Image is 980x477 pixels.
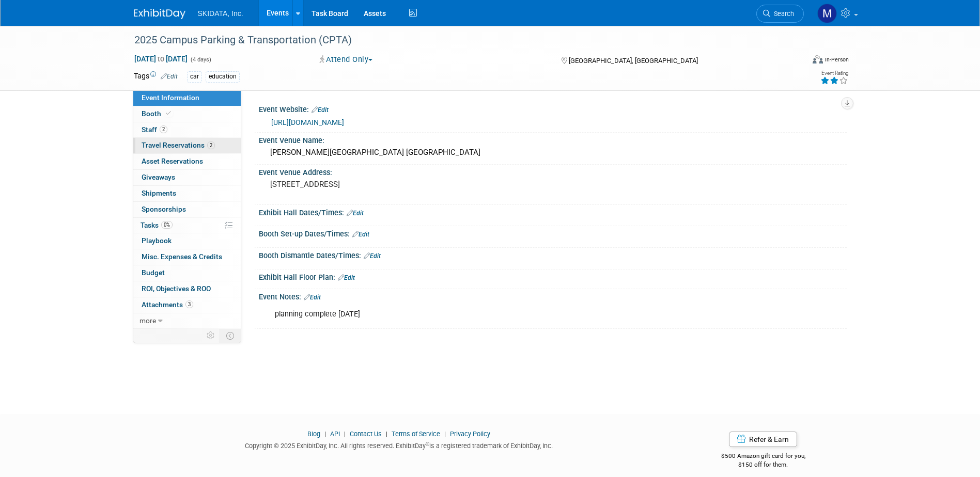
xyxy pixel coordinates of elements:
[133,186,241,201] a: Shipments
[142,93,199,102] span: Event Information
[133,138,241,153] a: Travel Reservations2
[142,125,167,134] span: Staff
[142,205,186,213] span: Sponsorships
[743,54,849,69] div: Event Format
[133,265,241,281] a: Budget
[133,170,241,185] a: Giveaways
[142,109,173,118] span: Booth
[350,430,382,438] a: Contact Us
[190,56,211,63] span: (4 days)
[133,233,241,249] a: Playbook
[142,284,211,293] span: ROI, Objectives & ROO
[185,300,193,308] span: 3
[307,430,320,438] a: Blog
[270,180,492,189] pre: [STREET_ADDRESS]
[161,221,173,229] span: 0%
[271,118,344,126] a: [URL][DOMAIN_NAME]
[267,145,839,161] div: [PERSON_NAME][GEOGRAPHIC_DATA] [GEOGRAPHIC_DATA]
[142,252,222,261] span: Misc. Expenses & Credits
[426,441,429,447] sup: ®
[133,218,241,233] a: Tasks0%
[820,71,848,76] div: Event Rating
[259,205,847,218] div: Exhibit Hall Dates/Times:
[347,210,364,217] a: Edit
[259,289,847,303] div: Event Notes:
[142,141,215,149] span: Travel Reservations
[133,202,241,217] a: Sponsorships
[220,329,241,342] td: Toggle Event Tabs
[364,252,381,260] a: Edit
[338,274,355,281] a: Edit
[729,432,797,447] a: Refer & Earn
[259,133,847,146] div: Event Venue Name:
[156,55,166,63] span: to
[133,281,241,297] a: ROI, Objectives & ROO
[133,106,241,122] a: Booth
[134,9,185,19] img: ExhibitDay
[206,71,240,82] div: education
[680,445,847,469] div: $500 Amazon gift card for you,
[141,221,173,229] span: Tasks
[392,430,440,438] a: Terms of Service
[142,173,175,181] span: Giveaways
[133,249,241,265] a: Misc. Expenses & Credits
[304,294,321,301] a: Edit
[770,10,794,18] span: Search
[133,313,241,329] a: more
[207,141,215,149] span: 2
[259,165,847,178] div: Event Venue Address:
[133,90,241,106] a: Event Information
[259,102,847,115] div: Event Website:
[825,56,849,63] div: In-Person
[817,4,837,23] img: Malloy Pohrer
[160,125,167,133] span: 2
[166,110,171,116] i: Booth reservation complete
[352,231,369,238] a: Edit
[259,248,847,261] div: Booth Dismantle Dates/Times:
[134,439,665,451] div: Copyright © 2025 ExhibitDay, Inc. All rights reserved. ExhibitDay is a registered trademark of Ex...
[442,430,448,438] span: |
[259,269,847,283] div: Exhibit Hall Floor Plan:
[341,430,348,438] span: |
[813,55,823,63] img: Format-Inperson.png
[680,460,847,469] div: $150 off for them.
[142,300,193,309] span: Attachments
[330,430,340,438] a: API
[134,54,188,63] span: [DATE] [DATE]
[756,5,804,23] a: Search
[133,297,241,313] a: Attachments3
[131,31,788,50] div: 2025 Campus Parking & Transportation (CPTA)
[142,268,165,277] span: Budget
[198,9,243,18] span: SKIDATA, Inc.
[139,316,156,325] span: more
[161,73,178,80] a: Edit
[187,71,202,82] div: car
[312,106,329,114] a: Edit
[142,236,172,245] span: Playbook
[202,329,220,342] td: Personalize Event Tab Strip
[142,189,176,197] span: Shipments
[268,304,733,325] div: planning complete [DATE]
[133,154,241,169] a: Asset Reservations
[450,430,490,438] a: Privacy Policy
[569,57,698,65] span: [GEOGRAPHIC_DATA], [GEOGRAPHIC_DATA]
[259,226,847,240] div: Booth Set-up Dates/Times:
[133,122,241,138] a: Staff2
[142,157,203,165] span: Asset Reservations
[322,430,329,438] span: |
[316,54,377,65] button: Attend Only
[383,430,390,438] span: |
[134,71,178,83] td: Tags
